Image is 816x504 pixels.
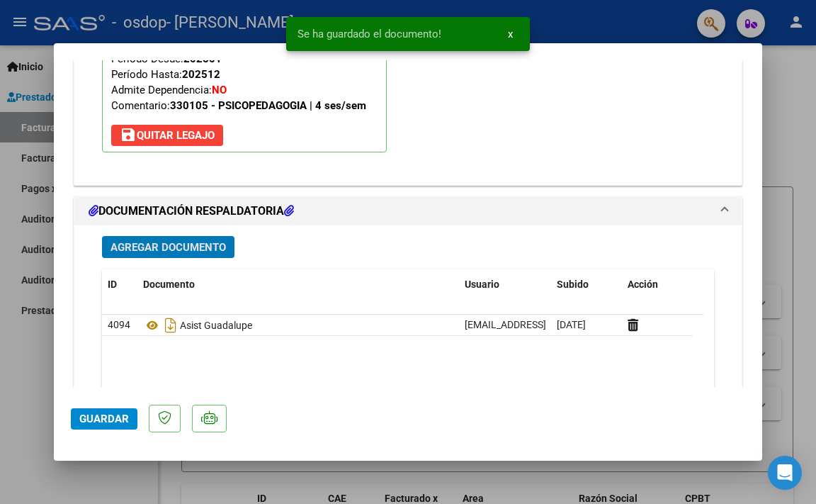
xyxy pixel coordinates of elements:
[768,456,802,490] div: Open Intercom Messenger
[102,236,234,258] button: Agregar Documento
[465,279,499,290] span: Usuario
[120,126,137,143] mat-icon: save
[551,269,622,300] datatable-header-cell: Subido
[182,68,220,81] strong: 202512
[120,129,215,142] span: Quitar Legajo
[110,241,226,254] span: Agregar Documento
[170,99,366,112] strong: 330105 - PSICOPEDAGOGIA | 4 ses/sem
[71,408,137,430] button: Guardar
[143,279,195,290] span: Documento
[465,319,710,330] span: [EMAIL_ADDRESS][DOMAIN_NAME] - . [PERSON_NAME]
[212,84,227,96] strong: NO
[622,269,693,300] datatable-header-cell: Acción
[137,269,459,300] datatable-header-cell: Documento
[459,269,551,300] datatable-header-cell: Usuario
[102,269,137,300] datatable-header-cell: ID
[508,28,513,40] span: x
[557,279,589,290] span: Subido
[79,413,129,425] span: Guardar
[628,279,658,290] span: Acción
[297,27,441,41] span: Se ha guardado el documento!
[111,125,223,146] button: Quitar Legajo
[74,197,742,225] mat-expansion-panel-header: DOCUMENTACIÓN RESPALDATORIA
[497,21,524,47] button: x
[108,319,130,330] span: 4094
[111,99,366,112] span: Comentario:
[161,314,180,337] i: Descargar documento
[89,203,294,220] h1: DOCUMENTACIÓN RESPALDATORIA
[108,279,117,290] span: ID
[143,320,252,331] span: Asist Guadalupe
[557,319,586,330] span: [DATE]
